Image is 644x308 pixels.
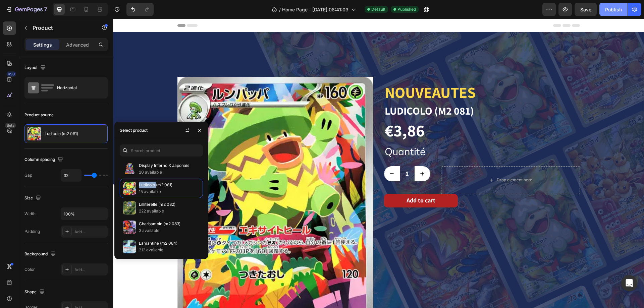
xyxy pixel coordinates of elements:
p: Display Inferno X Japonais [139,162,200,169]
button: decrement [271,147,286,163]
iframe: Design area [113,19,644,308]
p: 222 available [139,208,200,214]
div: Add... [74,267,106,273]
img: collections [123,162,136,176]
input: Auto [61,208,107,220]
p: Lilliterelle (m2 082) [139,201,200,208]
div: Color [24,266,35,272]
div: Padding [24,229,40,235]
div: Width [24,211,36,217]
div: Product source [24,112,54,118]
span: Default [371,6,385,12]
div: Open Intercom Messenger [621,275,637,291]
span: Home Page - [DATE] 08:41:03 [282,6,348,13]
p: Lamantine (m2 084) [139,240,200,247]
img: product feature img [28,127,41,140]
div: 450 [6,71,16,77]
img: collections [123,182,136,195]
p: Advanced [66,41,89,48]
button: Add to cart [271,175,345,189]
span: / [279,6,281,13]
div: Undo/Redo [126,3,154,16]
div: Column spacing [24,155,64,164]
div: Shape [24,288,46,297]
button: Publish [599,3,628,16]
input: Search in Settings & Advanced [120,144,203,157]
p: 7 [44,5,47,13]
div: €3,86 [271,100,312,123]
div: Gap [24,172,32,178]
h1: Ludicolo (m2 081) [271,84,467,100]
button: increment [302,147,317,163]
div: Beta [5,123,16,128]
p: Product [33,24,90,32]
div: Add to cart [293,176,322,187]
p: 3 available [139,227,200,234]
span: Save [580,7,591,12]
input: quantity [286,147,302,163]
button: Save [575,3,597,16]
p: Ludicolo (m2 081) [45,131,78,136]
button: 7 [3,3,50,16]
div: Select product [120,127,148,133]
div: Horizontal [57,80,98,96]
img: collections [123,201,136,214]
p: 212 available [139,247,200,253]
img: collections [123,221,136,234]
span: Published [397,6,416,12]
div: Drop element here [384,159,419,164]
p: Ludicolo (m2 081) [139,182,200,188]
div: Publish [605,6,622,13]
p: Settings [33,41,52,48]
div: Layout [24,63,47,72]
p: Charbambin (m2 083) [139,221,200,227]
p: Quantité [272,124,466,142]
div: Size [24,194,42,203]
img: collections [123,240,136,253]
p: 20 available [139,169,200,176]
input: Auto [61,169,81,181]
div: Background [24,250,57,259]
h2: NOUVEAUTES [271,63,467,84]
div: Add... [74,229,106,235]
p: 15 available [139,188,200,195]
